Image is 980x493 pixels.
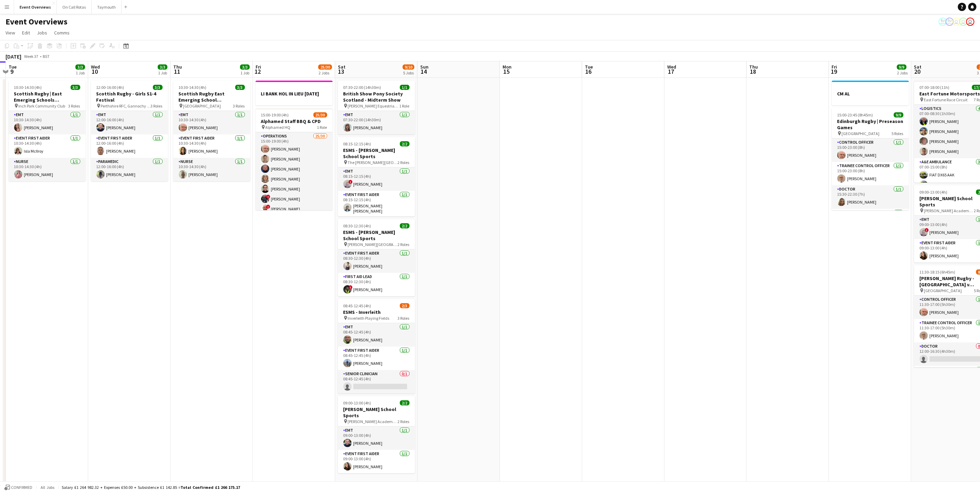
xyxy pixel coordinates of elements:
span: 14 [419,68,429,75]
span: Inverleith Playing Fields [348,316,390,321]
app-job-card: 15:00-23:45 (8h45m)9/9Edinburgh Rugby | Preseason Games [GEOGRAPHIC_DATA]5 RolesControl Officer1/... [832,108,909,210]
span: 16 [584,68,593,75]
button: Event Overviews [14,0,57,14]
a: View [3,28,18,37]
span: 3/3 [235,85,245,90]
app-user-avatar: Operations Team [952,18,961,26]
span: 13 [337,68,345,75]
span: Sun [420,64,429,70]
app-card-role: Event First Aider1/108:45-12:45 (4h)[PERSON_NAME] [338,347,415,370]
span: 12 [255,68,261,75]
app-card-role: Doctor1/115:30-22:30 (7h)[PERSON_NAME] [832,185,909,209]
app-card-role: Event First Aider1/108:15-12:15 (4h)[PERSON_NAME] [PERSON_NAME] [338,191,415,216]
app-card-role: Event First Aider1/110:30-14:30 (4h)[PERSON_NAME] [173,134,250,158]
span: 20 [913,68,922,75]
span: Fri [256,64,261,70]
h3: [PERSON_NAME] School Sports [338,406,415,419]
app-card-role: Event First Aider1/109:00-13:00 (4h)[PERSON_NAME] [338,450,415,473]
span: Confirmed [11,485,32,490]
span: Mon [503,64,512,70]
span: ! [925,228,929,232]
span: 3/3 [71,85,80,90]
span: Alphamed HQ [266,125,291,130]
span: Tue [9,64,17,70]
span: 3 Roles [233,103,245,109]
span: 9/9 [897,64,907,70]
span: [GEOGRAPHIC_DATA] [183,103,221,109]
span: 3/3 [153,85,163,90]
app-card-role: EMT1/107:30-22:00 (14h30m)[PERSON_NAME] [338,111,415,134]
span: 11 [172,68,182,75]
app-job-card: CM AL [832,81,909,105]
span: 2 Roles [398,242,410,247]
span: ! [349,180,353,184]
span: 9 [8,68,17,75]
a: Edit [19,28,33,37]
app-card-role: Nurse1/110:30-14:30 (4h)[PERSON_NAME] [173,158,250,181]
span: East Fortune Race Circuit [924,97,968,102]
app-user-avatar: Operations Team [966,18,974,26]
span: Week 37 [23,54,40,59]
span: 08:30-12:30 (4h) [343,223,371,228]
app-card-role: Nurse1/110:30-14:30 (4h)[PERSON_NAME] [9,158,86,181]
span: ! [266,205,270,209]
span: ! [349,285,353,289]
h3: Alphamed Staff BBQ & CPD [256,118,333,124]
app-card-role: EMT1/110:30-14:30 (4h)[PERSON_NAME] [173,111,250,134]
h3: British Show Pony Society Scotland - Midterm Show [338,91,415,103]
app-card-role: EMT1/108:15-12:15 (4h)![PERSON_NAME] [338,167,415,191]
span: 3 Roles [398,316,410,321]
app-card-role: Senior Clinician0/108:45-12:45 (4h) [338,370,415,393]
div: 08:15-12:15 (4h)2/2ESMS - [PERSON_NAME] School Sports The [PERSON_NAME][GEOGRAPHIC_DATA]2 RolesEM... [338,137,415,216]
span: All jobs [39,485,56,490]
span: [PERSON_NAME] Academy Playing Fields [924,208,974,213]
span: Wed [91,64,100,70]
app-card-role: Event First Aider1/110:30-14:30 (4h)Isla McIlroy [9,134,86,158]
span: 2/3 [400,303,410,308]
div: 1 Job [240,70,249,75]
app-user-avatar: Operations Manager [946,18,954,26]
h3: Edinburgh Rugby | Preseason Games [832,118,909,131]
span: 15:00-19:00 (4h) [261,112,289,117]
h3: CM AL [832,91,909,97]
h3: LI BANK HOL IN LIEU [DATE] [256,91,333,97]
app-card-role: EMT1/112:00-16:00 (4h)[PERSON_NAME] [91,111,168,134]
span: ! [266,195,270,199]
span: 1 Role [317,125,327,130]
app-job-card: 07:30-22:00 (14h30m)1/1British Show Pony Society Scotland - Midterm Show [PERSON_NAME] Equestrian... [338,81,415,134]
span: Thu [750,64,758,70]
span: 3/3 [75,64,85,70]
app-job-card: 15:00-19:00 (4h)25/30Alphamed Staff BBQ & CPD Alphamed HQ1 RoleOperations25/3015:00-19:00 (4h)[PE... [256,108,333,210]
span: Total Confirmed £1 266 175.17 [180,485,240,490]
button: On Call Rotas [57,0,92,14]
h3: Scottish Rugby East Emerging School Championships | Meggetland [173,91,250,103]
span: View [6,30,15,36]
span: Wed [667,64,676,70]
app-job-card: 10:30-14:30 (4h)3/3Scottish Rugby East Emerging School Championships | Meggetland [GEOGRAPHIC_DAT... [173,81,250,181]
span: Tue [585,64,593,70]
span: [PERSON_NAME] Academy Playing Fields [348,419,398,424]
span: 15 [502,68,512,75]
span: 2 Roles [398,160,410,165]
app-job-card: 08:45-12:45 (4h)2/3ESMS - Inverleith Inverleith Playing Fields3 RolesEMT1/108:45-12:45 (4h)[PERSO... [338,299,415,393]
span: [PERSON_NAME] Equestrian Centre [348,103,400,109]
span: 2/2 [400,141,410,146]
app-job-card: 10:30-14:30 (4h)3/3Scottish Rugby | East Emerging Schools Championships | [GEOGRAPHIC_DATA] Inch ... [9,81,86,181]
div: 09:00-13:00 (4h)2/2[PERSON_NAME] School Sports [PERSON_NAME] Academy Playing Fields2 RolesEMT1/10... [338,396,415,473]
app-job-card: LI BANK HOL IN LIEU [DATE] [256,81,333,105]
span: 11:30-18:15 (6h45m) [920,269,956,275]
app-card-role: Control Officer1/115:00-23:00 (8h)[PERSON_NAME] [832,138,909,162]
span: 9/10 [403,64,414,70]
span: 25/30 [313,112,327,117]
h3: Scottish Rugby | East Emerging Schools Championships | [GEOGRAPHIC_DATA] [9,91,86,103]
span: Sat [338,64,345,70]
app-card-role: EMT1/109:00-13:00 (4h)[PERSON_NAME] [338,427,415,450]
span: Inch Park Community Club [19,103,65,109]
span: Fri [832,64,837,70]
